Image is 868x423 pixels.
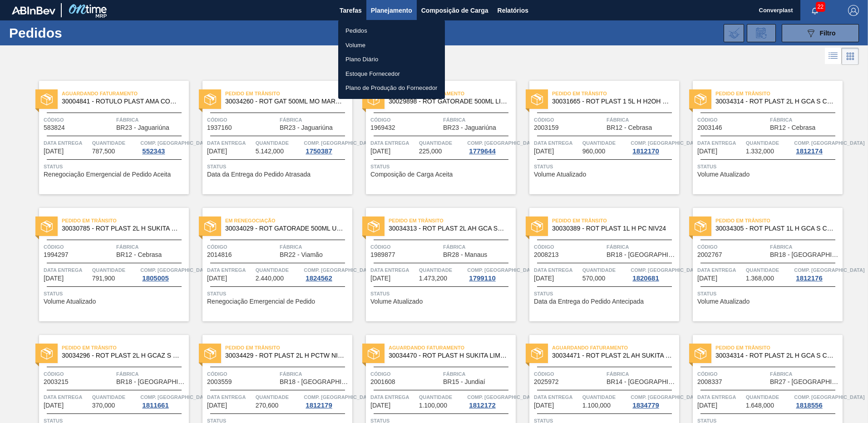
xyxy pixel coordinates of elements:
a: Plano Diário [338,52,445,67]
a: Volume [338,38,445,53]
a: Pedidos [338,24,445,38]
a: Estoque Fornecedor [338,67,445,81]
a: Plano de Produção do Fornecedor [338,81,445,95]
